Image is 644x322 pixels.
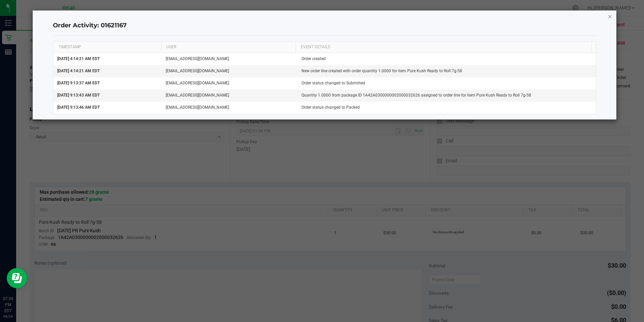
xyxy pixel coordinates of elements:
td: New order line created with order quantity 1.0000 for item Pure Kush Ready to Roll 7g-58 [297,65,596,77]
th: TIMESTAMP [53,42,161,53]
span: [DATE] 4:14:21 AM EDT [57,56,100,61]
span: [DATE] 4:14:21 AM EDT [57,69,100,73]
td: [EMAIL_ADDRESS][DOMAIN_NAME] [162,89,297,102]
td: Order status changed to Submitted [297,77,596,89]
td: Order created [297,53,596,65]
span: [DATE] 9:13:43 AM EDT [57,93,100,98]
td: [EMAIL_ADDRESS][DOMAIN_NAME] [162,53,297,65]
td: [EMAIL_ADDRESS][DOMAIN_NAME] [162,102,297,113]
span: [DATE] 9:13:37 AM EDT [57,81,100,85]
th: USER [161,42,295,53]
h4: Order Activity: 01621167 [53,21,596,30]
iframe: Resource center [7,268,27,288]
th: EVENT DETAILS [295,42,591,53]
span: [DATE] 9:13:46 AM EDT [57,105,100,110]
td: [EMAIL_ADDRESS][DOMAIN_NAME] [162,65,297,77]
td: Quantity 1.0000 from package ID 1A42A0300000002000032626 assigned to order line for item Pure Kus... [297,89,596,102]
td: Order status changed to Packed [297,102,596,113]
td: [EMAIL_ADDRESS][DOMAIN_NAME] [162,77,297,89]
